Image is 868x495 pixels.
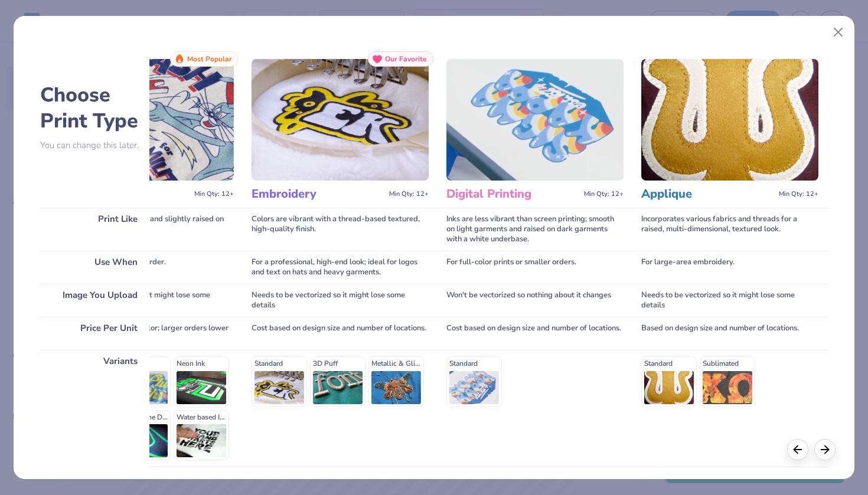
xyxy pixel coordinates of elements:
[641,186,774,202] h3: Applique
[641,284,818,317] div: Needs to be vectorized so it might lose some details
[252,251,429,284] div: For a professional, high-end look; ideal for logos and text on hats and heavy garments.
[40,140,149,150] p: You can change this later.
[40,251,149,284] div: Use When
[779,190,818,198] span: Min Qty: 12+
[40,82,149,134] h2: Choose Print Type
[446,208,624,251] div: Inks are less vibrant than screen printing; smooth on light garments and raised on dark garments ...
[40,208,149,251] div: Print Like
[641,317,818,350] div: Based on design size and number of locations.
[446,186,579,202] h3: Digital Printing
[40,284,149,317] div: Image You Upload
[389,190,429,198] span: Min Qty: 12+
[194,190,234,198] span: Min Qty: 12+
[57,251,234,284] div: For a classic look or large order.
[584,190,624,198] span: Min Qty: 12+
[252,208,429,251] div: Colors are vibrant with a thread-based textured, high-quality finish.
[57,208,234,251] div: Colors will be very vibrant and slightly raised on the garment's surface.
[252,284,429,317] div: Needs to be vectorized so it might lose some details
[252,186,384,202] h3: Embroidery
[57,284,234,317] div: Needs to be vectorized so it might lose some details
[252,317,429,350] div: Cost based on design size and number of locations.
[641,208,818,251] div: Incorporates various fabrics and threads for a raised, multi-dimensional, textured look.
[827,21,850,44] button: Close
[641,59,818,181] img: Applique
[57,317,234,350] div: Additional cost for each color; larger orders lower the unit price.
[40,350,149,467] div: Variants
[252,59,429,181] img: Embroidery
[385,55,427,63] span: Our Favorite
[446,317,624,350] div: Cost based on design size and number of locations.
[446,284,624,317] div: Won't be vectorized so nothing about it changes
[446,59,624,181] img: Digital Printing
[187,55,232,63] span: Most Popular
[446,251,624,284] div: For full-color prints or smaller orders.
[40,317,149,350] div: Price Per Unit
[641,251,818,284] div: For large-area embroidery.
